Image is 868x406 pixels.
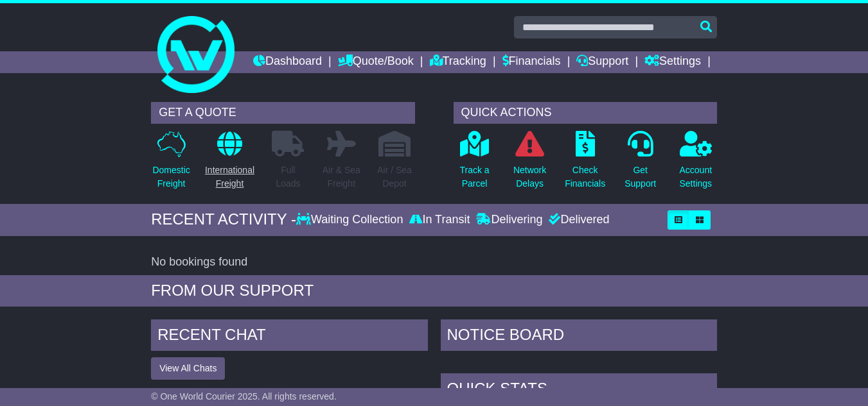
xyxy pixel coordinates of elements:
a: Financials [502,51,561,73]
p: Domestic Freight [152,164,190,190]
p: Air / Sea Depot [377,164,412,190]
p: Get Support [624,164,656,190]
a: InternationalFreight [204,130,255,198]
div: Delivering [473,213,545,227]
div: Delivered [545,213,609,227]
a: Track aParcel [459,130,490,198]
a: AccountSettings [678,130,713,198]
p: International Freight [205,164,254,190]
div: FROM OUR SUPPORT [151,282,717,300]
p: Track a Parcel [459,164,489,190]
a: NetworkDelays [513,130,547,198]
div: NOTICE BOARD [441,319,717,354]
div: RECENT CHAT [151,319,427,354]
a: Support [576,51,628,73]
a: Tracking [430,51,486,73]
a: Settings [644,51,701,73]
p: Network Delays [513,164,546,190]
p: Full Loads [272,164,304,190]
div: No bookings found [151,255,717,269]
div: Waiting Collection [296,213,406,227]
div: GET A QUOTE [151,102,414,124]
p: Account Settings [679,164,712,190]
p: Air & Sea Freight [323,164,360,190]
a: Quote/Book [338,51,414,73]
p: Check Financials [565,164,605,190]
div: QUICK ACTIONS [454,102,717,124]
a: GetSupport [624,130,657,198]
a: DomesticFreight [152,130,190,198]
button: View All Chats [151,357,225,380]
span: © One World Courier 2025. All rights reserved. [151,391,337,402]
div: RECENT ACTIVITY - [151,210,296,229]
div: In Transit [406,213,473,227]
a: Dashboard [253,51,322,73]
a: CheckFinancials [564,130,606,198]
